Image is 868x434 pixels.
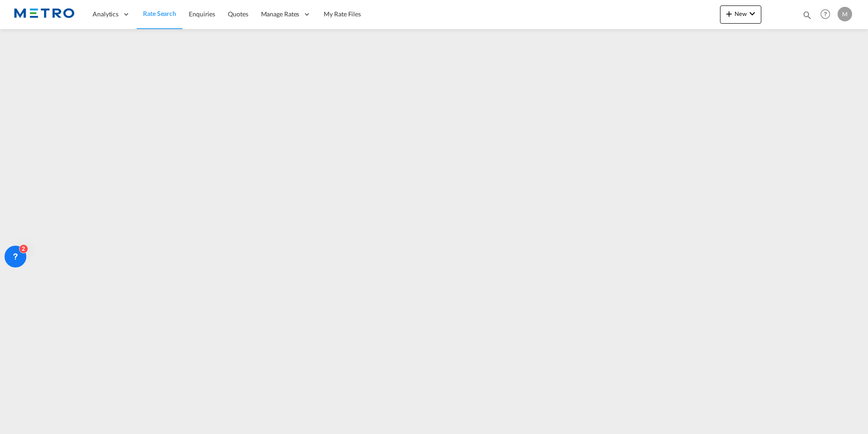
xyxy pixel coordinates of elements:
span: Help [818,6,833,22]
div: Help [818,6,838,23]
span: Manage Rates [261,10,300,19]
div: icon-magnify [802,10,812,24]
span: Quotes [228,10,248,18]
div: M [838,7,852,21]
span: Enquiries [189,10,215,18]
md-icon: icon-chevron-down [747,8,758,19]
span: New [724,10,758,17]
span: My Rate Files [324,10,361,18]
md-icon: icon-magnify [802,10,812,20]
span: Analytics [93,10,118,19]
md-icon: icon-plus 400-fg [724,8,735,19]
span: Rate Search [143,10,176,17]
button: icon-plus 400-fgNewicon-chevron-down [720,5,761,24]
img: 25181f208a6c11efa6aa1bf80d4cef53.png [14,4,75,25]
